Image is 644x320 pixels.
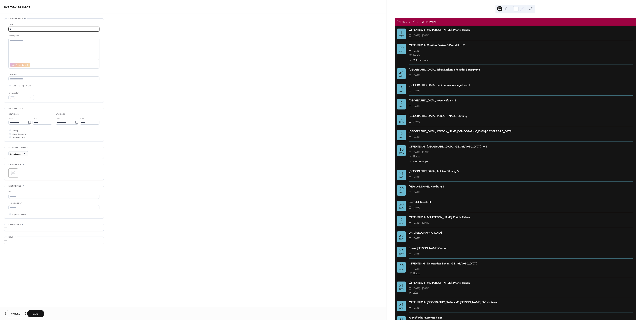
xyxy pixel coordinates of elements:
[399,283,404,287] div: 21
[409,286,412,290] div: ​
[409,28,633,32] div: ÖFFENTLICH - MS [PERSON_NAME], Phönix Reisen
[409,34,412,37] div: ​
[33,117,37,120] span: Time
[400,218,403,222] div: 2
[399,90,404,93] div: Okt.
[56,112,65,116] div: End date
[399,187,404,191] div: 29
[413,58,429,62] span: Mehr anzeigen
[409,281,470,284] a: ÖFFENTLICH - MS [PERSON_NAME], Phönix Reisen
[409,190,412,194] div: ​
[399,121,404,123] div: Okt.
[399,303,404,307] div: 31
[8,117,13,120] span: Date
[399,147,404,151] div: 10
[413,135,420,139] span: [DATE]
[409,120,412,124] div: ​
[14,4,30,10] span: / Add Event
[409,236,412,240] div: ​
[409,316,633,320] div: Aschaffenburg, private Feier
[409,129,633,133] div: [GEOGRAPHIC_DATA], [PERSON_NAME][DEMOGRAPHIC_DATA][GEOGRAPHIC_DATA]
[399,269,404,271] div: Nov.
[33,312,38,316] span: Save
[399,35,404,37] div: Sept.
[399,253,404,255] div: Nov.
[27,310,44,317] button: Save
[409,89,412,93] div: ​
[409,58,429,62] button: ​Mehr anzeigen
[413,267,420,271] span: [DATE]
[8,17,23,21] span: Event details
[400,132,403,136] div: 9
[399,207,404,209] div: Okt.
[409,185,633,189] div: [PERSON_NAME], Hamburg II
[409,160,412,163] div: ​
[8,91,33,95] div: Event color
[409,135,412,139] div: ​
[409,160,429,163] button: ​Mehr anzeigen
[409,68,633,72] div: [GEOGRAPHIC_DATA], Tabea Diakonie Fest der Begegnung
[8,23,99,26] div: Title
[422,20,437,24] div: Spieltermine
[409,231,633,235] div: DRK, [GEOGRAPHIC_DATA]
[10,152,22,156] span: Do not repeat
[56,117,60,120] span: Date
[413,160,429,163] span: Mehr anzeigen
[409,221,412,225] div: ​
[399,238,404,240] div: Nov.
[409,145,487,148] a: ÖFFENTLICH - [GEOGRAPHIC_DATA], [GEOGRAPHIC_DATA] I + II
[400,101,403,105] div: 7
[413,221,429,225] span: [DATE] - [DATE]
[413,306,420,310] span: [DATE]
[409,262,477,265] a: ÖFFENTLICH - Neerstedter Bühne, [GEOGRAPHIC_DATA]
[8,107,23,110] span: Date and time
[399,264,404,268] div: 30
[413,175,420,179] span: [DATE]
[409,44,465,47] a: ÖFFENTLICH - Goethes PostamD Kassel III + IV
[409,99,633,103] div: [GEOGRAPHIC_DATA], Kösterstiftung III
[8,72,99,76] div: Location
[8,112,19,116] div: Start date
[8,190,99,193] div: URL
[409,169,633,173] div: [GEOGRAPHIC_DATA], Adickes Stiftung IV
[409,290,412,294] div: ​
[409,246,633,250] div: Essen, [PERSON_NAME] Zentrum
[399,176,404,178] div: Okt.
[409,53,412,57] div: ​
[5,310,26,317] a: Cancel
[409,114,633,118] div: [GEOGRAPHIC_DATA], [PERSON_NAME] Stiftung I
[12,129,18,132] span: All day
[409,306,412,310] div: ​
[409,300,633,304] div: ÖFFENTLICH - [GEOGRAPHIC_DATA] - MS [PERSON_NAME], Phönix Reisen
[409,49,412,53] div: ​
[413,104,420,108] span: [DATE]
[409,104,412,108] div: ​
[8,184,21,188] span: Event links
[409,252,412,256] div: ​
[413,49,420,53] span: [DATE]
[409,206,412,210] div: ​
[413,120,420,124] span: [DATE]
[413,190,420,194] span: [DATE]
[400,30,403,35] div: 1
[399,192,404,194] div: Okt.
[4,224,104,231] div: •••
[413,206,420,210] span: [DATE]
[399,137,404,139] div: Okt.
[400,116,403,120] div: 8
[409,73,412,77] div: ​
[409,58,412,62] div: ​
[413,252,420,256] span: [DATE]
[413,73,420,77] span: [DATE]
[413,286,429,290] span: [DATE] - [DATE]
[80,117,84,120] span: Time
[413,272,420,275] a: Tickets
[409,200,633,204] div: Seevetal, Kervita III
[409,271,412,275] div: ​
[399,70,404,74] div: 24
[399,249,404,253] div: 26
[409,150,412,154] div: ​
[409,215,633,219] div: ÖFFENTLICH - MS [PERSON_NAME], Phönix Reisen
[4,237,104,244] div: •••
[413,155,420,158] a: Tickets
